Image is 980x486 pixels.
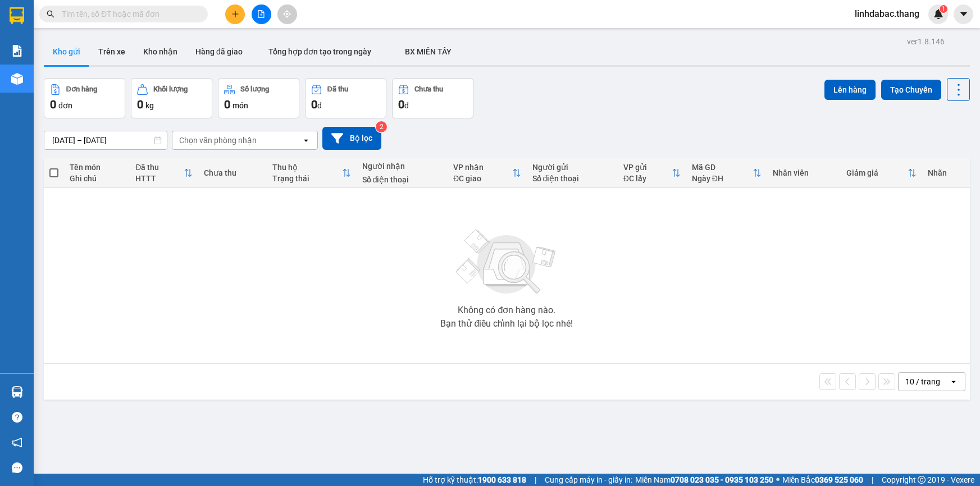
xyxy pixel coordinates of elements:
[89,38,134,65] button: Trên xe
[362,175,442,184] div: Số điện thoại
[252,4,271,24] button: file-add
[905,376,940,387] div: 10 / trang
[545,474,632,486] span: Cung cấp máy in - giấy in:
[327,85,348,93] div: Đã thu
[11,73,23,85] img: warehouse-icon
[240,85,269,93] div: Số lượng
[692,174,753,183] div: Ngày ĐH
[815,475,863,484] strong: 0369 525 060
[218,78,299,118] button: Số lượng0món
[268,47,371,56] span: Tổng hợp đơn tạo trong ngày
[283,10,291,18] span: aim
[10,7,24,24] img: logo-vxr
[179,135,257,146] div: Chọn văn phòng nhận
[12,412,22,423] span: question-circle
[62,8,194,20] input: Tìm tên, số ĐT hoặc mã đơn
[135,163,184,172] div: Đã thu
[44,78,125,118] button: Đơn hàng0đơn
[635,474,773,486] span: Miền Nam
[44,38,89,65] button: Kho gửi
[12,437,22,448] span: notification
[392,78,473,118] button: Chưa thu0đ
[131,78,212,118] button: Khối lượng0kg
[12,462,22,473] span: message
[928,168,964,177] div: Nhãn
[376,121,387,132] sup: 2
[137,98,143,111] span: 0
[224,98,230,111] span: 0
[535,474,536,486] span: |
[841,158,922,188] th: Toggle SortBy
[317,101,322,110] span: đ
[872,474,873,486] span: |
[153,85,188,93] div: Khối lượng
[305,78,386,118] button: Đã thu0đ
[231,10,239,18] span: plus
[478,475,526,484] strong: 1900 633 818
[954,4,973,24] button: caret-down
[47,10,54,18] span: search
[11,386,23,398] img: warehouse-icon
[204,168,261,177] div: Chưa thu
[233,101,248,110] span: món
[941,5,945,13] span: 1
[532,174,612,183] div: Số điện thoại
[272,174,341,183] div: Trạng thái
[933,9,943,19] img: icon-new-feature
[448,158,527,188] th: Toggle SortBy
[225,4,245,24] button: plus
[398,98,404,111] span: 0
[440,319,573,328] div: Bạn thử điều chỉnh lại bộ lọc nhé!
[959,9,969,19] span: caret-down
[918,476,926,484] span: copyright
[277,4,297,24] button: aim
[58,101,72,110] span: đơn
[404,101,409,110] span: đ
[186,38,252,65] button: Hàng đã giao
[881,80,941,100] button: Tạo Chuyến
[907,35,945,48] div: ver 1.8.146
[692,163,753,172] div: Mã GD
[623,174,672,183] div: ĐC lấy
[773,168,835,177] div: Nhân viên
[272,163,341,172] div: Thu hộ
[846,168,908,177] div: Giảm giá
[949,377,958,386] svg: open
[66,85,97,93] div: Đơn hàng
[70,174,124,183] div: Ghi chú
[782,474,863,486] span: Miền Bắc
[532,163,612,172] div: Người gửi
[302,136,311,145] svg: open
[450,223,563,301] img: svg+xml;base64,PHN2ZyBjbGFzcz0ibGlzdC1wbHVnX19zdmciIHhtbG5zPSJodHRwOi8vd3d3LnczLm9yZy8yMDAwL3N2Zy...
[776,478,780,482] span: ⚪️
[362,162,442,171] div: Người nhận
[322,127,381,150] button: Bộ lọc
[267,158,356,188] th: Toggle SortBy
[145,101,154,110] span: kg
[846,7,928,21] span: linhdabac.thang
[134,38,186,65] button: Kho nhận
[618,158,686,188] th: Toggle SortBy
[453,163,512,172] div: VP nhận
[44,131,167,149] input: Select a date range.
[671,475,773,484] strong: 0708 023 035 - 0935 103 250
[257,10,265,18] span: file-add
[824,80,876,100] button: Lên hàng
[458,306,555,315] div: Không có đơn hàng nào.
[70,163,124,172] div: Tên món
[50,98,56,111] span: 0
[135,174,184,183] div: HTTT
[414,85,443,93] div: Chưa thu
[11,45,23,57] img: solution-icon
[423,474,526,486] span: Hỗ trợ kỹ thuật:
[623,163,672,172] div: VP gửi
[940,5,947,13] sup: 1
[453,174,512,183] div: ĐC giao
[405,47,452,56] span: BX MIỀN TÂY
[311,98,317,111] span: 0
[686,158,767,188] th: Toggle SortBy
[130,158,198,188] th: Toggle SortBy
